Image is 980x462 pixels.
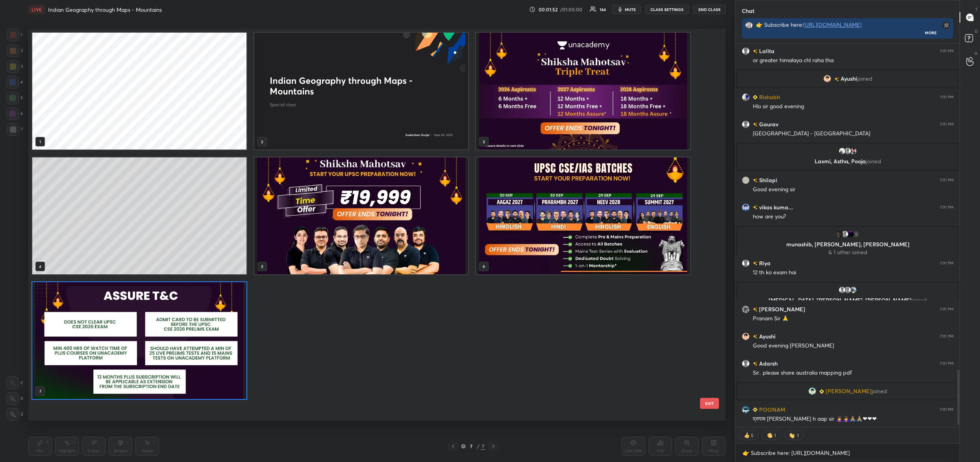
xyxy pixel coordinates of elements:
[254,33,469,150] img: 59ebb4a6-9e01-11f0-97d3-b204e63a4402.jpg
[975,6,978,12] p: T
[735,0,761,21] p: Chat
[28,29,712,421] div: grid
[481,443,485,450] div: 7
[975,28,978,34] p: D
[7,44,23,57] div: 2
[743,431,751,439] img: thumbs_up.png
[735,44,960,427] div: grid
[789,431,797,439] img: waving_hand.png
[700,398,719,409] button: EXIT
[645,5,689,14] button: CLASS SETTINGS
[48,6,162,13] h4: Indian Geography through Maps - Mountains
[625,7,636,12] span: mute
[974,50,978,56] p: G
[803,21,861,28] a: [URL][DOMAIN_NAME]
[774,432,777,438] div: 1
[32,282,246,399] img: 17592390920004VZ.pdf
[7,408,23,421] div: Z
[7,29,22,41] div: 1
[6,76,23,89] div: 4
[745,21,753,29] img: 8a00575793784efba19b0fb88d013578.jpg
[612,5,641,14] button: mute
[6,392,23,405] div: X
[7,123,23,136] div: 7
[925,30,937,35] div: More
[797,432,800,438] div: 1
[476,33,690,150] img: 17592390920004VZ.pdf
[600,7,606,11] div: 144
[477,444,479,449] div: /
[476,157,690,274] img: 17592390920004VZ.pdf
[751,432,754,438] div: 5
[254,157,469,274] img: 17592390920004VZ.pdf
[756,21,925,28] div: 👉 Subscribe here:
[7,60,23,73] div: 3
[467,444,475,449] div: 7
[6,107,23,120] div: 6
[693,5,726,14] button: End Class
[6,377,23,389] div: C
[28,5,45,14] div: LIVE
[766,431,774,439] img: clapping_hands.png
[6,92,23,104] div: 5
